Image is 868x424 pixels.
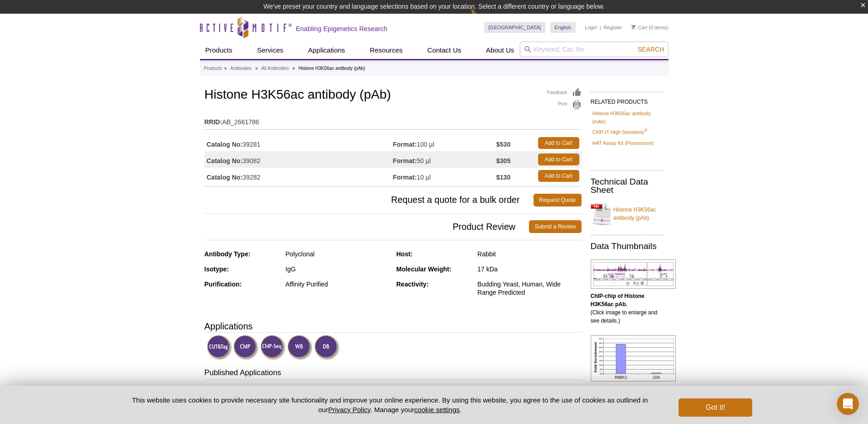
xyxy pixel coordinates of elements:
a: Antibodies [230,64,252,73]
a: Submit a Review [529,220,581,233]
td: 39282 [205,168,393,184]
span: Product Review [205,220,529,233]
a: Applications [302,42,350,59]
strong: Antibody Type: [205,250,251,258]
div: Affinity Purified [286,280,389,288]
a: Products [200,42,238,59]
h1: Histone H3K56ac antibody (pAb) [205,88,582,103]
strong: Catalog No: [207,173,243,181]
a: Histone H3K56ac antibody (pAb) [591,200,664,228]
p: (Click image to enlarge and see details.) [591,292,664,325]
li: » [224,66,227,71]
strong: Format: [393,173,417,181]
strong: Purification: [205,281,242,288]
a: Request Quote [534,194,582,207]
img: Histone H3K56ac antibody (pAb) tested by ChIP-chip. [591,260,676,289]
strong: $305 [496,157,511,165]
img: Western Blot Validated [287,335,313,360]
span: Search [637,46,664,53]
a: Products [204,64,222,73]
h2: Enabling Epigenetics Research [296,25,388,33]
img: Histone H3K56ac antibody (pAb) tested by ChIP. [591,335,676,382]
a: Add to Cart [538,154,579,165]
td: 39082 [205,151,393,168]
strong: Catalog No: [207,140,243,148]
strong: Isotype: [205,265,229,273]
td: 100 µl [393,135,496,151]
img: Your Cart [631,25,636,29]
li: » [292,66,295,71]
a: Add to Cart [538,137,579,149]
strong: Host: [396,250,413,258]
strong: Format: [393,140,417,148]
button: Got it! [679,398,752,417]
a: Privacy Policy [328,406,370,413]
h2: Data Thumbnails [591,242,664,250]
li: » [255,66,258,71]
p: This website uses cookies to provide necessary site functionality and improve your online experie... [116,395,664,414]
h3: Applications [205,319,582,333]
li: Histone H3K56ac antibody (pAb) [298,66,365,71]
li: (0 items) [631,22,669,33]
a: HAT Assay Kit (Fluorescent) [593,139,654,147]
img: ChIP Validated [233,335,259,360]
td: 39281 [205,135,393,151]
a: Add to Cart [538,170,579,182]
a: Login [585,24,597,31]
button: Search [635,45,667,53]
a: Feedback [547,88,582,98]
img: Change Here [470,7,495,28]
a: About Us [480,42,520,59]
button: cookie settings [414,406,459,413]
div: IgG [286,265,389,273]
a: All Antibodies [261,64,289,73]
img: Dot Blot Validated [314,335,340,360]
p: (Click image to enlarge and see details.) [591,385,664,418]
div: 17 kDa [477,265,581,273]
a: Contact Us [422,42,467,59]
span: Request a quote for a bulk order [205,194,534,207]
a: Print [547,100,582,110]
a: Register [604,24,622,31]
strong: Format: [393,157,417,165]
strong: $530 [496,140,511,148]
li: | [600,22,601,33]
strong: Catalog No: [207,157,243,165]
a: Cart [631,24,647,31]
h3: Published Applications [205,367,582,380]
div: Polyclonal [286,250,389,258]
strong: Reactivity: [396,281,429,288]
div: Budding Yeast, Human, Wide Range Predicted [477,280,581,297]
a: [GEOGRAPHIC_DATA] [484,22,546,33]
td: 10 µl [393,168,496,184]
a: English [550,22,576,33]
td: 50 µl [393,151,496,168]
input: Keyword, Cat. No. [520,42,669,57]
td: AB_2661786 [205,112,582,127]
div: Rabbit [477,250,581,258]
img: ChIP-Seq Validated [260,335,286,360]
a: Services [252,42,289,59]
a: ChIP-IT High Sensitivity® [593,128,647,136]
h2: Technical Data Sheet [591,178,664,194]
a: Resources [364,42,408,59]
h2: RELATED PRODUCTS [591,91,664,108]
strong: $130 [496,173,511,181]
b: ChIP-chip of Histone H3K56ac pAb. [591,293,645,307]
img: CUT&Tag Validated [207,335,232,360]
a: Histone H3K56ac antibody (mAb) [593,109,662,126]
sup: ® [644,128,647,133]
div: Open Intercom Messenger [837,393,859,415]
strong: Molecular Weight: [396,265,451,273]
strong: RRID: [205,118,222,126]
